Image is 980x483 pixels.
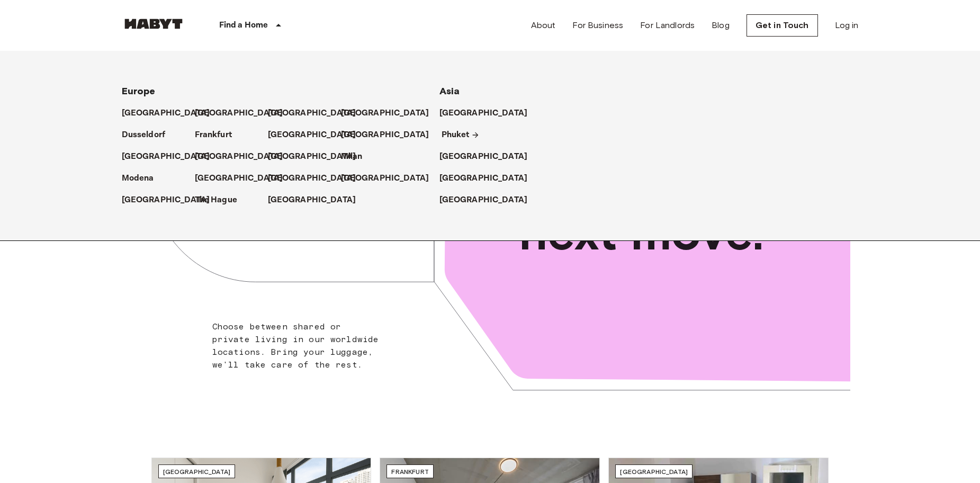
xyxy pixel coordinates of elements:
[195,150,283,163] p: [GEOGRAPHIC_DATA]
[439,85,460,97] span: Asia
[195,150,294,163] a: [GEOGRAPHIC_DATA]
[195,194,248,207] a: The Hague
[122,107,221,120] a: [GEOGRAPHIC_DATA]
[268,107,356,120] p: [GEOGRAPHIC_DATA]
[195,129,232,141] p: Frankfurt
[219,19,268,32] p: Find a Home
[122,107,210,120] p: [GEOGRAPHIC_DATA]
[391,468,428,476] span: Frankfurt
[122,172,154,185] p: Modena
[195,107,294,120] a: [GEOGRAPHIC_DATA]
[268,194,356,207] p: [GEOGRAPHIC_DATA]
[122,150,210,163] p: [GEOGRAPHIC_DATA]
[519,153,807,260] span: Unlock your next move.
[341,107,440,120] a: [GEOGRAPHIC_DATA]
[195,107,283,120] p: [GEOGRAPHIC_DATA]
[122,85,156,97] span: Europe
[572,19,623,32] a: For Business
[163,468,231,476] span: [GEOGRAPHIC_DATA]
[341,129,429,141] p: [GEOGRAPHIC_DATA]
[268,150,356,163] p: [GEOGRAPHIC_DATA]
[439,172,528,185] p: [GEOGRAPHIC_DATA]
[712,19,730,32] a: Blog
[439,150,528,163] p: [GEOGRAPHIC_DATA]
[442,129,480,141] a: Phuket
[268,107,367,120] a: [GEOGRAPHIC_DATA]
[341,107,429,120] p: [GEOGRAPHIC_DATA]
[212,321,379,370] span: Choose between shared or private living in our worldwide locations. Bring your luggage, we'll tak...
[122,194,210,207] p: [GEOGRAPHIC_DATA]
[442,129,470,141] p: Phuket
[439,194,528,207] p: [GEOGRAPHIC_DATA]
[122,129,166,141] p: Dusseldorf
[439,194,538,207] a: [GEOGRAPHIC_DATA]
[341,150,363,163] p: Milan
[341,172,440,185] a: [GEOGRAPHIC_DATA]
[122,150,221,163] a: [GEOGRAPHIC_DATA]
[195,194,237,207] p: The Hague
[341,172,429,185] p: [GEOGRAPHIC_DATA]
[195,129,242,141] a: Frankfurt
[195,172,283,185] p: [GEOGRAPHIC_DATA]
[195,172,294,185] a: [GEOGRAPHIC_DATA]
[268,150,367,163] a: [GEOGRAPHIC_DATA]
[268,172,367,185] a: [GEOGRAPHIC_DATA]
[835,19,859,32] a: Log in
[620,468,688,476] span: [GEOGRAPHIC_DATA]
[747,14,818,37] a: Get in Touch
[122,19,185,29] img: Habyt
[341,150,373,163] a: Milan
[531,19,556,32] a: About
[341,129,440,141] a: [GEOGRAPHIC_DATA]
[268,194,367,207] a: [GEOGRAPHIC_DATA]
[122,172,165,185] a: Modena
[640,19,695,32] a: For Landlords
[439,150,538,163] a: [GEOGRAPHIC_DATA]
[439,107,528,120] p: [GEOGRAPHIC_DATA]
[268,129,356,141] p: [GEOGRAPHIC_DATA]
[122,129,176,141] a: Dusseldorf
[122,194,221,207] a: [GEOGRAPHIC_DATA]
[268,129,367,141] a: [GEOGRAPHIC_DATA]
[268,172,356,185] p: [GEOGRAPHIC_DATA]
[439,172,538,185] a: [GEOGRAPHIC_DATA]
[439,107,538,120] a: [GEOGRAPHIC_DATA]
